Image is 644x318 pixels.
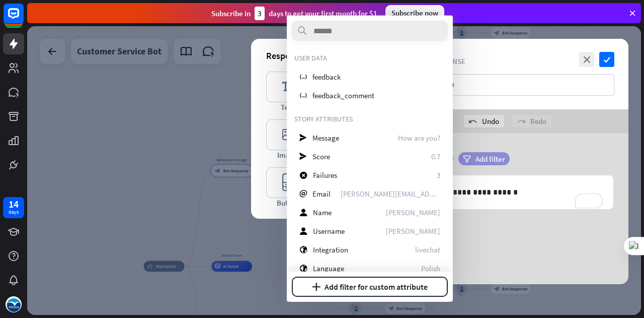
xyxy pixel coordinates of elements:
[312,151,330,161] span: Score
[312,188,331,198] span: Email
[299,91,307,99] i: variable
[8,4,38,34] button: Open LiveChat chat widget
[312,133,339,142] span: Message
[299,189,307,197] i: email
[386,207,440,217] span: Peter Crauch
[463,155,471,163] i: filter
[3,197,24,218] a: 14 days
[431,151,440,161] span: 0.7
[299,134,307,141] i: send
[415,244,440,254] span: livechat
[398,133,440,142] span: How are you?
[313,170,337,179] span: Failures
[512,115,551,128] div: Redo
[386,226,440,235] span: Peter Crauch
[294,53,445,62] div: USER DATA
[403,176,613,209] div: To enrich screen reader interactions, please activate Accessibility in Grammarly extension settings
[299,73,307,80] i: variable
[299,227,307,234] i: user
[464,115,504,128] div: Undo
[294,114,445,123] div: STORY ATTRIBUTES
[299,152,307,160] i: send
[469,117,477,125] i: undo
[292,277,448,297] button: plusAdd filter for custom attribute
[313,244,348,254] span: Integration
[385,5,444,21] div: Subscribe now
[299,208,307,216] i: user
[312,72,341,81] span: feedback
[9,209,19,216] div: days
[313,263,344,273] span: Language
[421,263,440,273] span: Polish
[299,245,307,253] i: globe
[599,52,614,67] i: check
[579,52,594,67] i: close
[312,283,320,291] i: plus
[341,188,440,198] span: peter@crauch.com
[255,7,265,20] div: 3
[517,117,525,125] i: redo
[9,200,19,209] div: 14
[299,264,307,272] i: globe
[211,7,377,20] div: Subscribe in days to get your first month for $1
[437,170,440,179] span: 3
[313,226,345,235] span: Username
[475,154,505,164] span: Add filter
[299,171,307,178] i: block_failure
[312,90,374,100] span: feedback_comment
[313,207,332,217] span: Name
